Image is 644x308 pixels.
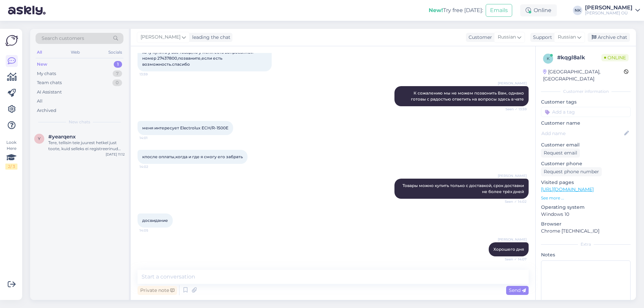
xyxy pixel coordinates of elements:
div: Socials [107,48,123,57]
div: Request phone number [541,167,602,176]
span: Send [509,287,526,293]
span: [PERSON_NAME] [498,173,527,178]
span: Товары можно купить только с доставкой, срок доставки не более трёх дней [402,183,525,194]
div: Tere, tellisin teie juurest hetkel just toote, kuid selleks ei registreerinud kontot. Palusin ka ... [48,140,125,152]
p: Customer tags [541,99,631,106]
span: [PERSON_NAME] [498,237,527,242]
span: New chats [69,119,90,125]
div: Archived [37,107,56,114]
span: хочу купить у вас товар,но у меня есть вопросы.мой номер 27437800,позваните,если есть возможность... [142,50,254,67]
div: [PERSON_NAME] OÜ [585,10,633,16]
span: Search customers [42,35,84,42]
div: Try free [DATE]: [429,6,483,14]
span: 13:59 [140,72,165,77]
div: [GEOGRAPHIC_DATA], [GEOGRAPHIC_DATA] [543,68,624,82]
p: Customer phone [541,160,631,167]
span: 14:05 [140,228,165,233]
span: меня интересует Electrolux ECH/R-1500E [142,125,228,130]
a: [PERSON_NAME][PERSON_NAME] OÜ [585,5,640,16]
span: Seen ✓ 14:07 [501,257,527,262]
span: [PERSON_NAME] [498,81,527,86]
span: #yearqenx [48,134,76,140]
input: Add a tag [541,107,631,117]
div: NK [573,6,582,15]
span: Online [601,54,629,61]
div: Support [530,34,552,41]
div: leading the chat [190,34,230,41]
div: Archive chat [588,33,630,42]
div: [PERSON_NAME] [585,5,633,10]
a: [URL][DOMAIN_NAME] [541,186,594,192]
div: Online [520,4,557,16]
p: Customer email [541,141,631,148]
p: Visited pages [541,179,631,186]
input: Add name [541,130,623,137]
div: All [37,98,43,105]
div: 7 [113,70,122,77]
span: 14:01 [140,135,165,140]
span: Russian [558,34,576,41]
div: Look Here [5,139,17,170]
span: Seen ✓ 13:59 [501,107,527,112]
span: К сожалению мы не можем позвонить Вам, однако готовы с радостью ответить на вопросы здесь в чате [411,90,525,102]
p: Browser [541,221,631,228]
p: See more ... [541,195,631,201]
span: досвидание [142,218,168,223]
div: Extra [541,241,631,247]
span: [PERSON_NAME] [141,34,180,41]
div: Customer information [541,88,631,95]
button: Emails [486,4,512,17]
div: Request email [541,148,580,158]
div: 0 [112,79,122,86]
span: 14:02 [140,164,165,169]
div: Team chats [37,79,62,86]
p: Operating system [541,204,631,211]
div: 2 / 3 [5,164,17,170]
b: New! [429,7,443,13]
div: Web [69,48,81,57]
div: # kqgl8alk [557,54,601,62]
img: Askly Logo [5,34,18,47]
span: кпосле оплаты,когда и где я смогу его забрать [142,154,243,159]
div: All [36,48,43,57]
div: 1 [114,61,122,68]
div: New [37,61,47,68]
p: Customer name [541,120,631,127]
span: k [547,56,550,61]
div: AI Assistant [37,89,62,96]
p: Chrome [TECHNICAL_ID] [541,228,631,235]
div: My chats [37,70,56,77]
div: [DATE] 11:12 [106,152,125,157]
span: Seen ✓ 14:02 [501,199,527,204]
p: Notes [541,251,631,258]
div: Customer [466,34,492,41]
span: Хорошего дня [493,247,524,252]
span: y [38,136,41,141]
span: Russian [498,34,516,41]
p: Windows 10 [541,211,631,218]
div: Private note [138,286,177,295]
